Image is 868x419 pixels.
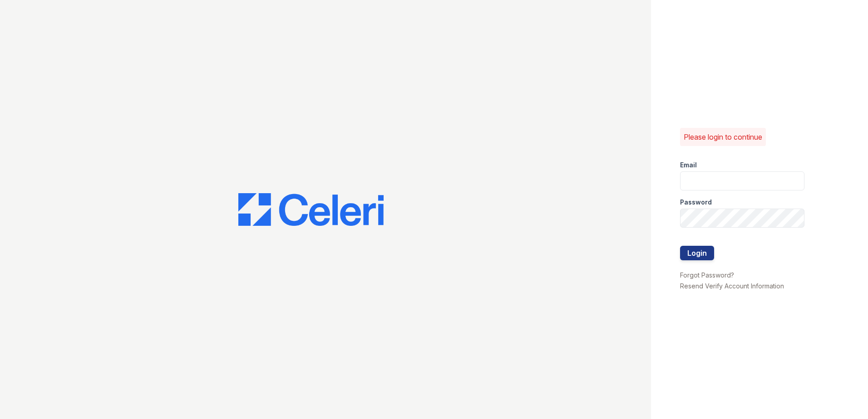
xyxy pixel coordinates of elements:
p: Please login to continue [684,132,762,142]
a: Forgot Password? [680,271,734,279]
img: CE_Logo_Blue-a8612792a0a2168367f1c8372b55b34899dd931a85d93a1a3d3e32e68fde9ad4.png [238,193,384,226]
label: Email [680,161,697,170]
a: Resend Verify Account Information [680,282,784,290]
button: Login [680,246,714,260]
label: Password [680,198,712,207]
